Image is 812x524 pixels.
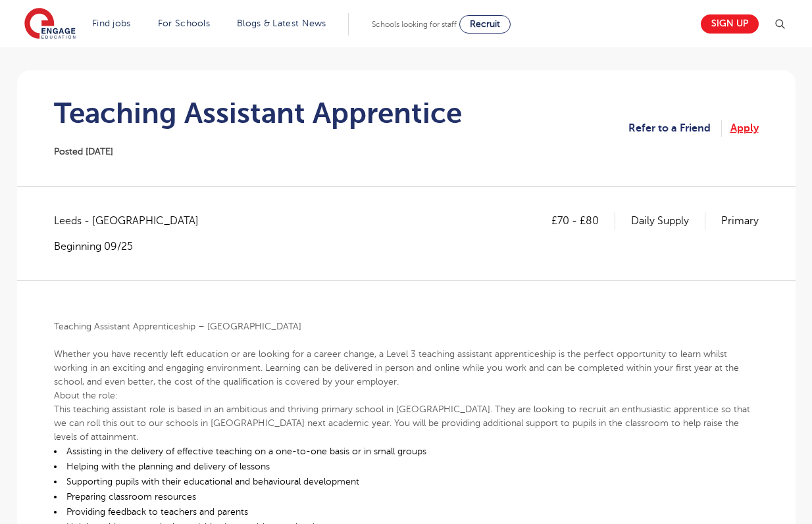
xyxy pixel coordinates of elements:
img: Engage Education [24,8,76,41]
span: Leeds - [GEOGRAPHIC_DATA] [54,212,212,229]
a: Apply [730,120,759,137]
p: Beginning 09/25 [54,239,212,254]
li: Supporting pupils with their educational and behavioural development [54,474,759,489]
p: Daily Supply [631,212,705,229]
a: Find jobs [92,18,131,28]
li: Preparing classroom resources [54,489,759,504]
p: Primary [721,212,759,229]
li: Helping with the planning and delivery of lessons [54,459,759,474]
a: For Schools [158,18,210,28]
b: Teaching Assistant Apprenticeship – [GEOGRAPHIC_DATA] [54,322,301,331]
li: Providing feedback to teachers and parents [54,504,759,519]
b: About the role: [54,391,118,400]
a: Refer to a Friend [628,120,722,137]
p: This teaching assistant role is based in an ambitious and thriving primary school in [GEOGRAPHIC_... [54,402,759,444]
p: Whether you have recently left education or are looking for a career change, a Level 3 teaching a... [54,347,759,389]
a: Blogs & Latest News [237,18,326,28]
span: Posted [DATE] [54,147,113,156]
h1: Teaching Assistant Apprentice [54,97,462,130]
a: Sign up [701,14,759,34]
span: Recruit [470,19,500,29]
li: Assisting in the delivery of effective teaching on a one-to-one basis or in small groups [54,444,759,459]
span: Schools looking for staff [372,20,457,29]
a: Recruit [459,15,511,34]
p: £70 - £80 [551,212,615,229]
